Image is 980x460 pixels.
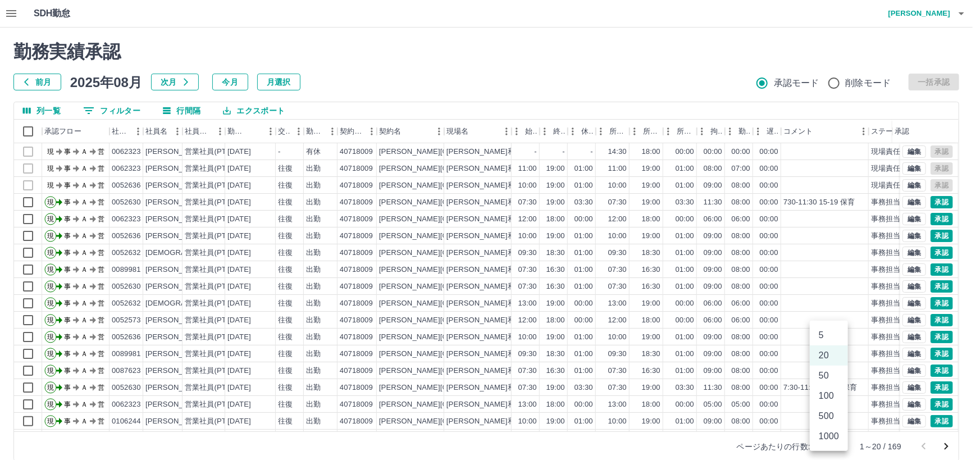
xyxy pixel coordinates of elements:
[810,426,848,447] li: 1000
[810,325,848,345] li: 5
[810,406,848,426] li: 500
[810,366,848,386] li: 50
[810,386,848,406] li: 100
[810,345,848,366] li: 20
